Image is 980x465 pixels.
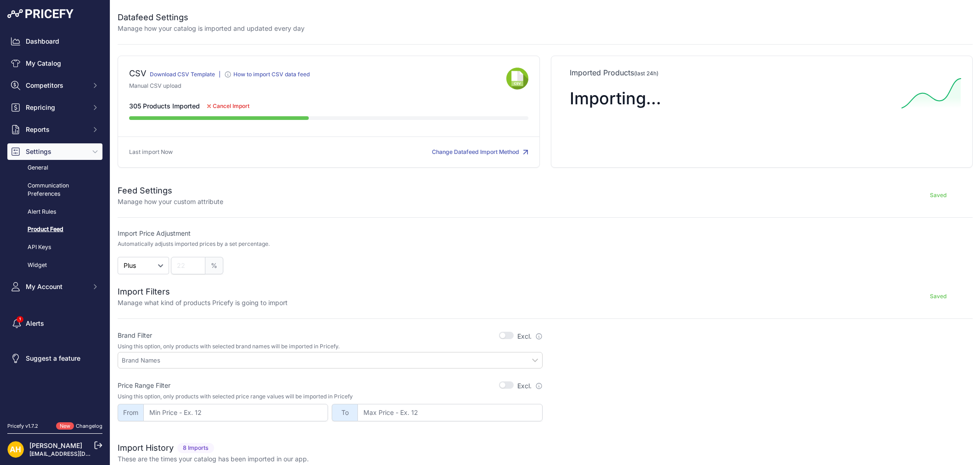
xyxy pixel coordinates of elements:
span: 8 Imports [177,443,214,454]
img: Pricefy Logo [7,9,74,18]
h2: Feed Settings [118,184,223,197]
p: These are the times your catalog has been imported in our app. [118,454,309,464]
button: Change Datafeed Import Method [432,148,528,157]
p: Using this option, only products with selected price range values will be imported in Pricefy [118,393,543,400]
div: 305 Products Imported [129,102,528,111]
span: New [56,422,74,430]
span: Reports [26,125,86,134]
label: Excl. [517,381,543,391]
label: Excl. [517,332,543,341]
span: To [332,404,357,421]
button: Saved [904,289,973,304]
p: Using this option, only products with selected brand names will be imported in Pricefy. [118,343,543,350]
a: Product Feed [7,221,102,238]
a: Download CSV Template [150,71,215,78]
input: Min Price - Ex. 12 [143,404,328,421]
span: Repricing [26,103,86,112]
a: Widget [7,257,102,273]
div: CSV [129,67,146,82]
p: Manual CSV upload [129,82,506,91]
span: % [205,257,223,274]
a: Alerts [7,315,102,332]
span: My Account [26,282,86,291]
button: Saved [904,188,973,203]
a: How to import CSV data feed [224,73,310,79]
a: Alert Rules [7,204,102,220]
div: How to import CSV data feed [233,71,310,78]
a: [EMAIL_ADDRESS][DOMAIN_NAME] [29,450,125,457]
p: Automatically adjusts imported prices by a set percentage. [118,240,270,248]
p: Manage how your catalog is imported and updated every day [118,24,305,33]
a: My Catalog [7,55,102,72]
nav: Sidebar [7,33,102,411]
div: | [219,71,221,82]
a: Dashboard [7,33,102,50]
a: Suggest a feature [7,350,102,367]
span: From [118,404,143,421]
span: Settings [26,147,86,156]
a: Changelog [76,423,102,429]
input: Brand Names [122,356,542,364]
input: Max Price - Ex. 12 [357,404,542,421]
div: Pricefy v1.7.2 [7,422,38,430]
a: [PERSON_NAME] [29,442,82,449]
button: Repricing [7,99,102,116]
button: Competitors [7,77,102,94]
label: Import Price Adjustment [118,229,543,238]
span: Importing... [570,88,661,108]
button: My Account [7,278,102,295]
p: Imported Products [570,67,954,78]
h2: Import Filters [118,285,288,298]
label: Price Range Filter [118,381,170,390]
p: Manage how your custom attribute [118,197,223,206]
a: General [7,160,102,176]
p: Last import Now [129,148,173,157]
h2: Datafeed Settings [118,11,305,24]
span: Cancel Import [213,102,249,110]
button: Settings [7,143,102,160]
h2: Import History [118,442,174,454]
button: Reports [7,121,102,138]
a: API Keys [7,239,102,255]
span: Competitors [26,81,86,90]
span: (last 24h) [634,70,658,77]
p: Manage what kind of products Pricefy is going to import [118,298,288,307]
input: 22 [171,257,205,274]
label: Brand Filter [118,331,152,340]
a: Communication Preferences [7,178,102,202]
